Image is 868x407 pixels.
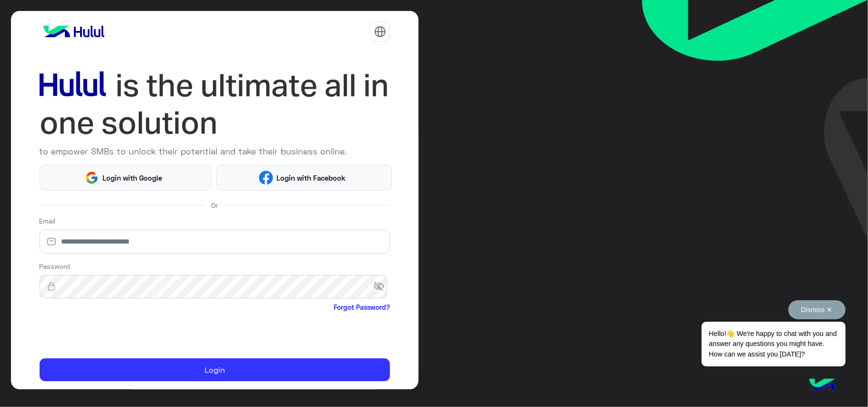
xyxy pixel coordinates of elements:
img: hululLoginTitle_EN.svg [40,67,390,142]
span: and [257,388,269,397]
iframe: reCAPTCHA [40,314,184,351]
span: Hello!👋 We're happy to chat with you and answer any questions you might have. How can we assist y... [702,322,845,366]
img: Facebook [259,171,273,185]
span: visibility_off [373,278,390,295]
a: Terms of use [214,388,257,397]
button: Login with Google [40,165,211,190]
p: to empower SMBs to unlock their potential and take their business online. [40,145,390,158]
img: logo [40,22,108,41]
button: Login [40,358,390,382]
span: Login with Google [99,173,165,183]
a: Privacy Policy [269,388,316,397]
button: Dismiss ✕ [788,300,846,319]
button: Login with Facebook [216,165,392,190]
img: tab [374,26,386,38]
img: hulul-logo.png [806,369,839,402]
label: Password [40,261,71,271]
img: email [40,237,63,246]
a: Forgot Password? [334,302,390,312]
label: Email [40,216,56,226]
span: By registering, you accept our [113,388,214,397]
span: Or [211,200,218,210]
img: Google [85,171,99,185]
img: lock [40,282,63,291]
span: Login with Facebook [273,173,349,183]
